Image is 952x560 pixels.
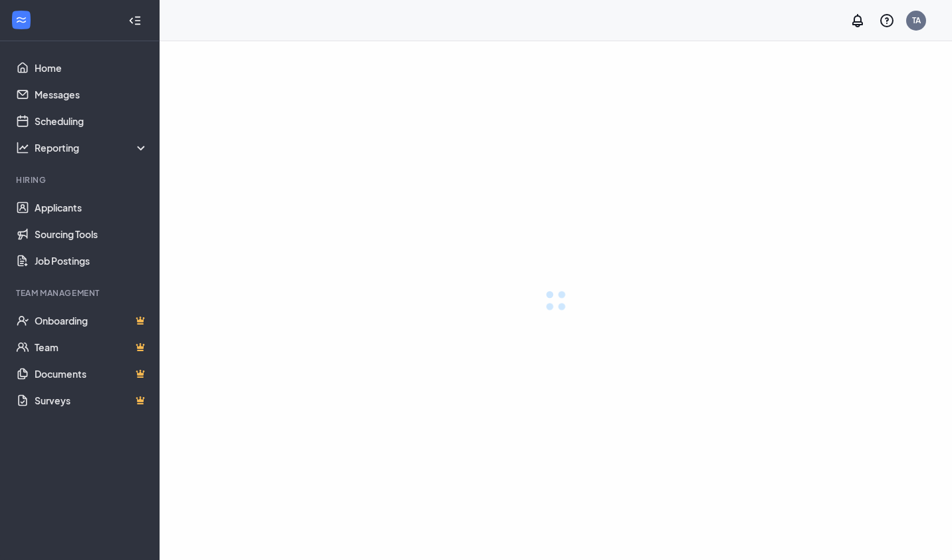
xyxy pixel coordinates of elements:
[16,287,146,299] div: Team Management
[35,247,148,274] a: Job Postings
[912,15,921,26] div: TA
[15,13,28,27] svg: WorkstreamLogo
[16,174,146,186] div: Hiring
[35,194,148,221] a: Applicants
[35,387,148,414] a: SurveysCrown
[35,81,148,108] a: Messages
[879,13,895,29] svg: QuestionInfo
[850,13,866,29] svg: Notifications
[35,360,148,387] a: DocumentsCrown
[128,14,142,27] svg: Collapse
[35,307,148,334] a: OnboardingCrown
[35,108,148,134] a: Scheduling
[35,334,148,360] a: TeamCrown
[35,55,148,81] a: Home
[35,221,148,247] a: Sourcing Tools
[16,141,29,154] svg: Analysis
[35,141,149,154] div: Reporting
